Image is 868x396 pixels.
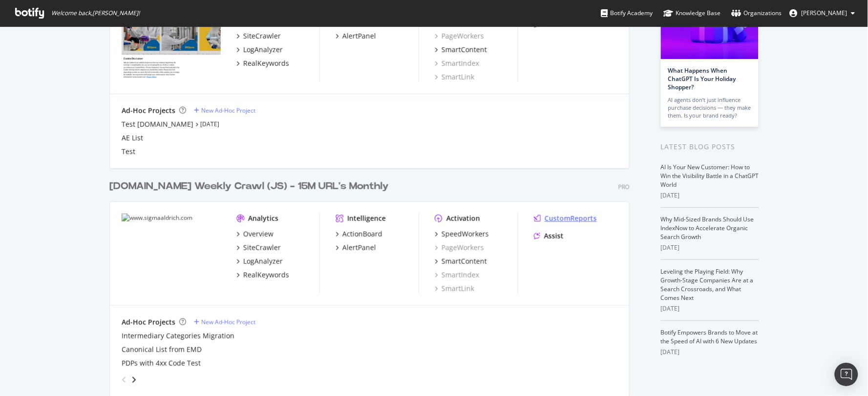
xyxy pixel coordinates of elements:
a: LogAnalyzer [236,257,283,266]
a: SmartIndex [435,59,479,68]
a: Canonical List from EMD [122,345,202,355]
a: SmartLink [435,72,474,82]
a: RealKeywords [236,270,289,280]
a: PageWorkers [435,31,484,41]
a: New Ad-Hoc Project [194,318,255,326]
a: SiteCrawler [236,31,281,41]
div: Analytics [248,214,278,223]
div: Knowledge Base [664,8,721,18]
div: ActionBoard [342,229,382,239]
div: [DOMAIN_NAME] Weekly Crawl (JS) - 15M URL's Monthly [109,179,389,194]
div: SmartContent [442,257,487,266]
a: Test [122,147,135,157]
a: Why Mid-Sized Brands Should Use IndexNow to Accelerate Organic Search Growth [661,215,754,241]
div: New Ad-Hoc Project [201,106,255,115]
a: [DATE] [200,120,219,128]
div: [DATE] [661,348,759,356]
a: Intermediary Categories Migration [122,331,234,341]
a: RealKeywords [236,59,289,68]
div: Ad-Hoc Projects [122,106,175,116]
a: CustomReports [534,214,597,223]
a: Leveling the Playing Field: Why Growth-Stage Companies Are at a Search Crossroads, and What Comes... [661,267,754,302]
a: Test [DOMAIN_NAME] [122,119,193,129]
div: RealKeywords [243,270,289,280]
a: [DOMAIN_NAME] Weekly Crawl (JS) - 15M URL's Monthly [109,179,393,194]
div: CustomReports [545,214,597,223]
a: AE List [122,133,143,143]
div: [DATE] [661,304,759,313]
div: LogAnalyzer [243,45,283,55]
div: Pro [618,183,630,191]
div: Open Intercom Messenger [835,363,858,386]
div: AlertPanel [342,243,376,253]
a: Assist [534,231,564,241]
a: LogAnalyzer [236,45,283,55]
a: What Happens When ChatGPT Is Your Holiday Shopper? [668,66,736,91]
div: Activation [446,214,480,223]
div: Overview [243,229,274,239]
a: AlertPanel [336,243,376,253]
div: SmartContent [442,45,487,55]
a: SiteCrawler [236,243,281,253]
a: AlertPanel [336,31,376,41]
div: [DATE] [661,191,759,200]
div: Ad-Hoc Projects [122,317,175,327]
a: ActionBoard [336,229,382,239]
div: Assist [544,231,564,241]
div: Intelligence [347,214,386,223]
div: Botify Academy [601,8,653,18]
div: angle-right [130,375,137,385]
img: www.sigmaaldrich.com [122,214,221,294]
a: PDPs with 4xx Code Test [122,358,201,368]
div: AlertPanel [342,31,376,41]
button: [PERSON_NAME] [782,5,863,21]
div: SiteCrawler [243,243,281,253]
a: New Ad-Hoc Project [194,106,255,115]
a: Botify Empowers Brands to Move at the Speed of AI with 6 New Updates [661,328,758,345]
div: LogAnalyzer [243,257,283,266]
a: SmartLink [435,284,474,294]
a: AI Is Your New Customer: How to Win the Visibility Battle in a ChatGPT World [661,163,759,189]
span: Welcome back, [PERSON_NAME] ! [51,9,140,17]
a: PageWorkers [435,243,484,253]
img: merckmillipore.com [122,2,221,81]
div: New Ad-Hoc Project [201,318,255,326]
div: angle-left [118,372,130,388]
div: RealKeywords [243,59,289,68]
div: AI agents don’t just influence purchase decisions — they make them. Is your brand ready? [668,96,751,119]
a: SmartContent [435,257,487,266]
a: SmartContent [435,45,487,55]
div: Latest Blog Posts [661,141,759,152]
a: Overview [236,229,274,239]
span: Andres Perea [802,9,847,17]
div: Organizations [732,8,782,18]
div: [DATE] [661,243,759,252]
div: SpeedWorkers [442,229,489,239]
div: SiteCrawler [243,31,281,41]
a: SpeedWorkers [435,229,489,239]
a: SmartIndex [435,270,479,280]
